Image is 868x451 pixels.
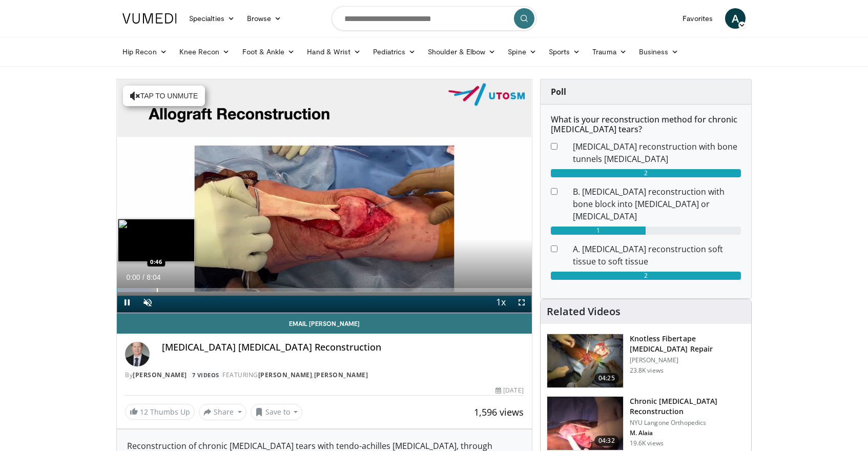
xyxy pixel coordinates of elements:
div: 2 [551,272,741,280]
div: 1 [551,227,646,235]
div: 2 [551,169,741,177]
a: Business [633,42,685,62]
a: [PERSON_NAME] [314,371,368,379]
p: 19.6K views [630,439,664,447]
span: 04:25 [594,373,619,383]
p: NYU Langone Orthopedics [630,419,745,427]
p: M. Alaia [630,429,745,437]
a: Email [PERSON_NAME] [117,313,532,334]
div: [DATE] [495,386,523,395]
a: 04:32 Chronic [MEDICAL_DATA] Reconstruction NYU Langone Orthopedics M. Alaia 19.6K views [547,396,745,450]
h3: Knotless Fibertape [MEDICAL_DATA] Repair [630,334,745,354]
h4: Related Videos [547,305,621,318]
a: Spine [502,42,542,62]
video-js: Video Player [117,79,532,313]
input: Search topics, interventions [332,6,536,31]
p: [PERSON_NAME] [630,356,745,364]
p: 23.8K views [630,366,664,375]
a: Knee Recon [173,42,236,62]
a: Shoulder & Elbow [422,42,502,62]
dd: [MEDICAL_DATA] reconstruction with bone tunnels [MEDICAL_DATA] [565,140,749,165]
a: A [725,8,746,29]
button: Fullscreen [511,292,532,313]
a: Trauma [586,42,633,62]
span: 04:32 [594,436,619,446]
button: Save to [251,404,303,420]
dd: A. [MEDICAL_DATA] reconstruction soft tissue to soft tissue [565,243,749,268]
span: / [142,273,144,281]
strong: Poll [551,86,566,97]
button: Share [199,404,246,420]
span: 8:04 [147,273,160,281]
h4: [MEDICAL_DATA] [MEDICAL_DATA] Reconstruction [162,342,524,353]
a: Hip Recon [116,42,173,62]
span: 12 [140,407,148,417]
div: By FEATURING , [125,371,524,380]
img: E-HI8y-Omg85H4KX4xMDoxOjBzMTt2bJ.150x105_q85_crop-smart_upscale.jpg [547,397,623,450]
a: [PERSON_NAME] [258,371,313,379]
span: 0:00 [126,273,140,281]
img: VuMedi Logo [122,13,177,24]
img: Avatar [125,342,150,366]
h3: Chronic [MEDICAL_DATA] Reconstruction [630,396,745,417]
img: image.jpeg [118,219,195,262]
span: 1,596 views [474,406,524,418]
a: 12 Thumbs Up [125,404,195,420]
button: Pause [117,292,137,313]
a: Pediatrics [367,42,422,62]
a: Browse [241,8,288,29]
a: Hand & Wrist [301,42,367,62]
a: Favorites [676,8,719,29]
a: 7 Videos [189,371,222,379]
img: E-HI8y-Omg85H4KX4xMDoxOjBzMTt2bJ.150x105_q85_crop-smart_upscale.jpg [547,334,623,387]
a: Specialties [183,8,241,29]
a: Foot & Ankle [236,42,301,62]
div: Progress Bar [117,288,532,292]
a: [PERSON_NAME] [133,371,187,379]
button: Unmute [137,292,158,313]
dd: B. [MEDICAL_DATA] reconstruction with bone block into [MEDICAL_DATA] or [MEDICAL_DATA] [565,186,749,222]
button: Playback Rate [491,292,511,313]
h6: What is your reconstruction method for chronic [MEDICAL_DATA] tears? [551,115,741,134]
button: Tap to unmute [123,86,205,106]
a: Sports [543,42,587,62]
a: 04:25 Knotless Fibertape [MEDICAL_DATA] Repair [PERSON_NAME] 23.8K views [547,334,745,388]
